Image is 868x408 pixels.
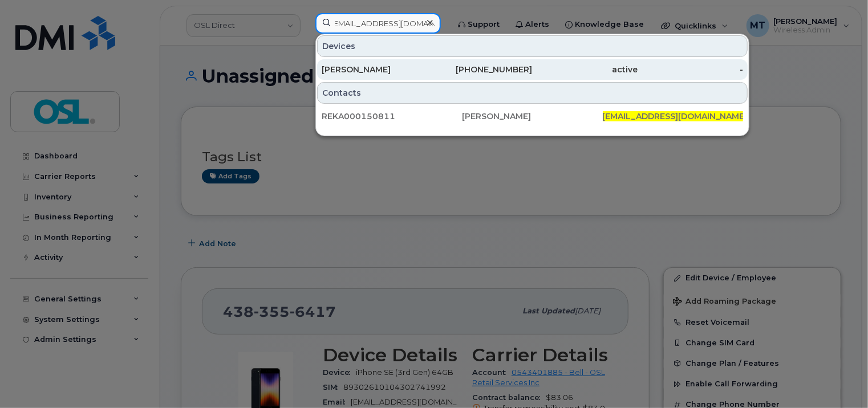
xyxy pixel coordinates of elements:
div: active [533,64,638,75]
div: - [638,64,743,75]
span: [EMAIL_ADDRESS][DOMAIN_NAME] [603,111,748,121]
div: [PERSON_NAME] [322,64,427,75]
a: [PERSON_NAME][PHONE_NUMBER]active- [317,59,748,80]
a: REKA000150811[PERSON_NAME][EMAIL_ADDRESS][DOMAIN_NAME] [317,106,748,127]
div: Devices [317,35,748,57]
div: [PERSON_NAME] [462,111,602,122]
div: REKA000150811 [322,111,462,122]
div: [PHONE_NUMBER] [427,64,533,75]
div: Contacts [317,82,748,104]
